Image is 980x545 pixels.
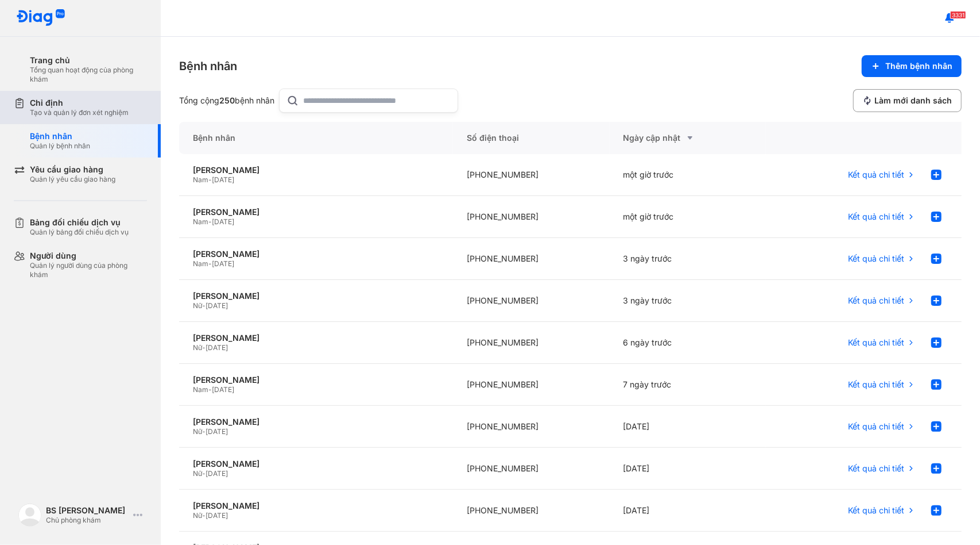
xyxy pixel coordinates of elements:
[848,421,904,432] span: Kết quả chi tiết
[453,448,610,490] div: [PHONE_NUMBER]
[30,55,147,66] div: Trang chủ
[610,364,766,406] div: 7 ngày trước
[610,322,766,364] div: 6 ngày trước
[30,66,147,84] div: Tổng quan hoạt động của phòng khám
[193,469,202,478] span: Nữ
[30,175,115,184] div: Quản lý yêu cầu giao hàng
[206,427,228,436] span: [DATE]
[453,280,610,322] div: [PHONE_NUMBER]
[202,469,206,478] span: -
[193,259,208,268] span: Nam
[610,238,766,280] div: 3 ngày trước
[950,11,966,19] span: 3331
[193,427,202,436] span: Nữ
[206,343,228,352] span: [DATE]
[30,261,147,279] div: Quản lý người dùng của phòng khám
[193,249,439,259] div: [PERSON_NAME]
[208,217,212,226] span: -
[193,217,208,226] span: Nam
[193,175,208,184] span: Nam
[208,259,212,268] span: -
[848,212,904,222] span: Kết quả chi tiết
[848,379,904,390] span: Kết quả chi tiết
[30,164,115,175] div: Yêu cầu giao hàng
[848,463,904,474] span: Kết quả chi tiết
[46,505,129,516] div: BS [PERSON_NAME]
[610,490,766,532] div: [DATE]
[610,280,766,322] div: 3 ngày trước
[610,448,766,490] div: [DATE]
[18,504,41,527] img: logo
[16,9,65,27] img: logo
[453,406,610,448] div: [PHONE_NUMBER]
[30,251,147,261] div: Người dùng
[193,385,208,394] span: Nam
[874,95,952,106] span: Làm mới danh sách
[193,343,202,352] span: Nữ
[179,122,453,154] div: Bệnh nhân
[453,196,610,238] div: [PHONE_NUMBER]
[862,55,962,77] button: Thêm bệnh nhân
[30,228,129,237] div: Quản lý bảng đối chiếu dịch vụ
[453,364,610,406] div: [PHONE_NUMBER]
[610,154,766,196] div: một giờ trước
[212,385,234,394] span: [DATE]
[885,61,952,71] span: Thêm bệnh nhân
[610,406,766,448] div: [DATE]
[848,170,904,180] span: Kết quả chi tiết
[30,131,90,141] div: Bệnh nhân
[610,196,766,238] div: một giờ trước
[208,385,212,394] span: -
[453,238,610,280] div: [PHONE_NUMBER]
[202,301,206,310] span: -
[453,154,610,196] div: [PHONE_NUMBER]
[848,295,904,306] span: Kết quả chi tiết
[193,417,439,427] div: [PERSON_NAME]
[193,301,202,310] span: Nữ
[202,343,206,352] span: -
[193,165,439,175] div: [PERSON_NAME]
[453,322,610,364] div: [PHONE_NUMBER]
[193,511,202,520] span: Nữ
[212,259,234,268] span: [DATE]
[193,459,439,469] div: [PERSON_NAME]
[179,95,274,106] div: Tổng cộng bệnh nhân
[30,98,129,108] div: Chỉ định
[848,505,904,516] span: Kết quả chi tiết
[30,217,129,228] div: Bảng đối chiếu dịch vụ
[848,254,904,264] span: Kết quả chi tiết
[193,291,439,301] div: [PERSON_NAME]
[208,175,212,184] span: -
[202,511,206,520] span: -
[206,469,228,478] span: [DATE]
[202,427,206,436] span: -
[193,501,439,511] div: [PERSON_NAME]
[179,58,237,74] div: Bệnh nhân
[212,175,234,184] span: [DATE]
[623,131,753,145] div: Ngày cập nhật
[453,122,610,154] div: Số điện thoại
[30,108,129,117] div: Tạo và quản lý đơn xét nghiệm
[193,375,439,385] div: [PERSON_NAME]
[219,95,235,105] span: 250
[193,333,439,343] div: [PERSON_NAME]
[453,490,610,532] div: [PHONE_NUMBER]
[206,301,228,310] span: [DATE]
[193,207,439,217] div: [PERSON_NAME]
[848,337,904,348] span: Kết quả chi tiết
[853,89,962,112] button: Làm mới danh sách
[30,141,90,151] div: Quản lý bệnh nhân
[206,511,228,520] span: [DATE]
[46,516,129,525] div: Chủ phòng khám
[212,217,234,226] span: [DATE]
